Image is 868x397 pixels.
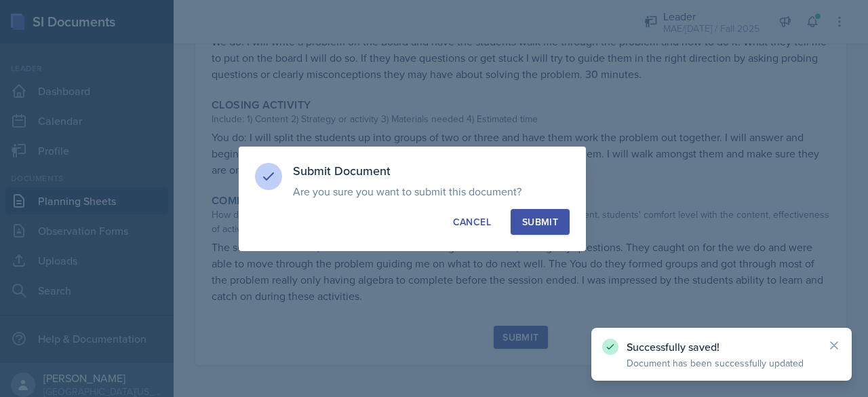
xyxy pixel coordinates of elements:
[511,209,570,235] button: Submit
[441,209,502,235] button: Cancel
[522,215,558,229] div: Submit
[627,340,816,354] p: Successfully saved!
[293,185,570,198] p: Are you sure you want to submit this document?
[293,163,570,179] h3: Submit Document
[453,215,491,229] div: Cancel
[627,356,816,370] p: Document has been successfully updated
